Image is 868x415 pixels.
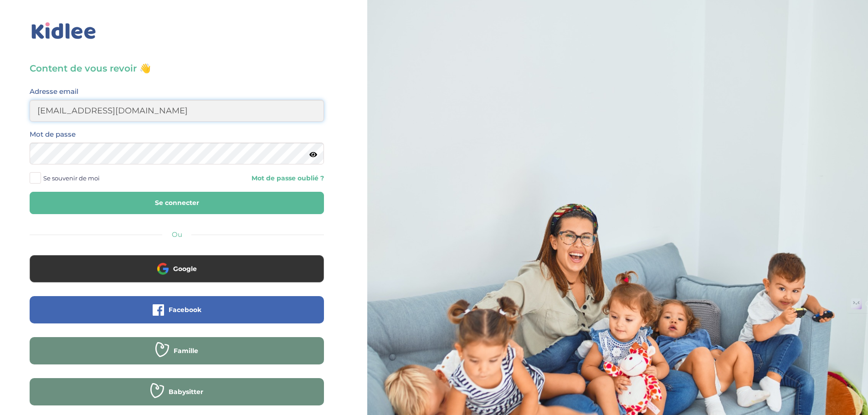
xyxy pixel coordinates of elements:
[173,264,197,273] span: Google
[172,230,182,239] span: Ou
[30,296,324,323] button: Facebook
[30,192,324,214] button: Se connecter
[30,394,324,402] a: Babysitter
[184,174,324,183] a: Mot de passe oublié ?
[30,100,324,122] input: Email
[30,255,324,282] button: Google
[30,337,324,364] button: Famille
[174,346,198,355] span: Famille
[30,128,76,140] label: Mot de passe
[30,378,324,405] button: Babysitter
[30,271,324,279] a: Google
[169,305,201,314] span: Facebook
[43,172,100,184] span: Se souvenir de moi
[30,20,98,41] img: logo_kidlee_bleu
[153,304,164,316] img: facebook.png
[169,387,203,396] span: Babysitter
[30,353,324,361] a: Famille
[30,312,324,320] a: Facebook
[30,62,324,75] h3: Content de vous revoir 👋
[30,86,78,97] label: Adresse email
[157,263,169,274] img: google.png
